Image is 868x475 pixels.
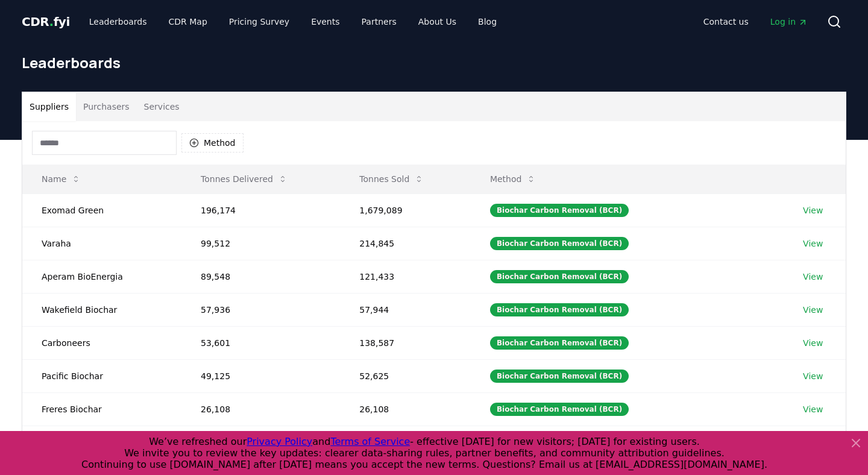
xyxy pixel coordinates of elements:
[694,11,817,33] nav: Main
[340,293,471,326] td: 57,944
[22,260,181,293] td: Aperam BioEnergia
[490,237,629,250] div: Biochar Carbon Removal (BCR)
[468,11,506,33] a: Blog
[490,336,629,350] div: Biochar Carbon Removal (BCR)
[803,271,823,283] a: View
[340,260,471,293] td: 121,433
[340,359,471,392] td: 52,625
[181,326,340,359] td: 53,601
[340,193,471,227] td: 1,679,089
[159,11,217,33] a: CDR Map
[340,227,471,260] td: 214,845
[301,11,349,33] a: Events
[32,167,90,191] button: Name
[22,193,181,227] td: Exomad Green
[76,92,137,121] button: Purchasers
[181,359,340,392] td: 49,125
[181,392,340,426] td: 26,108
[490,370,629,383] div: Biochar Carbon Removal (BCR)
[80,11,157,33] a: Leaderboards
[22,53,846,72] h1: Leaderboards
[803,403,823,415] a: View
[22,293,181,326] td: Wakefield Biochar
[22,13,70,30] a: CDR.fyi
[490,204,629,217] div: Biochar Carbon Removal (BCR)
[340,392,471,426] td: 26,108
[803,304,823,316] a: View
[803,337,823,349] a: View
[803,204,823,216] a: View
[352,11,406,33] a: Partners
[340,426,471,459] td: 34,437
[181,260,340,293] td: 89,548
[770,16,808,28] span: Log in
[22,392,181,426] td: Freres Biochar
[49,14,54,29] span: .
[340,326,471,359] td: 138,587
[191,167,297,191] button: Tonnes Delivered
[409,11,466,33] a: About Us
[181,227,340,260] td: 99,512
[803,370,823,382] a: View
[181,426,340,459] td: 23,718
[80,11,506,33] nav: Main
[480,167,546,191] button: Method
[694,11,758,33] a: Contact us
[181,193,340,227] td: 196,174
[181,293,340,326] td: 57,936
[490,303,629,316] div: Biochar Carbon Removal (BCR)
[350,167,433,191] button: Tonnes Sold
[22,359,181,392] td: Pacific Biochar
[22,14,70,29] span: CDR fyi
[181,133,244,153] button: Method
[219,11,299,33] a: Pricing Survey
[22,227,181,260] td: Varaha
[22,426,181,459] td: Planboo
[490,403,629,416] div: Biochar Carbon Removal (BCR)
[761,11,817,33] a: Log in
[22,326,181,359] td: Carboneers
[22,92,76,121] button: Suppliers
[137,92,187,121] button: Services
[803,237,823,250] a: View
[490,270,629,283] div: Biochar Carbon Removal (BCR)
